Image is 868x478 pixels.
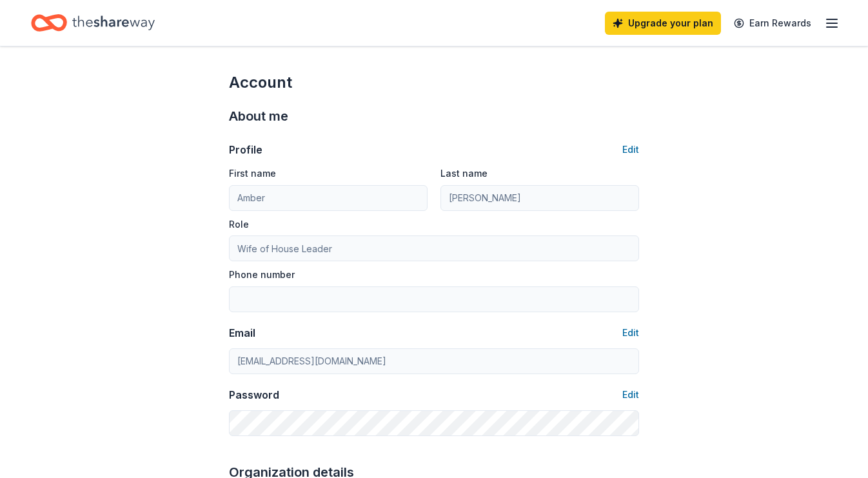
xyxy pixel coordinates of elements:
label: Role [229,218,249,231]
label: First name [229,167,276,180]
a: Upgrade your plan [605,12,721,35]
div: Password [229,387,279,403]
label: Phone number [229,268,295,281]
label: Last name [440,167,488,180]
a: Earn Rewards [726,12,819,35]
a: Home [31,8,155,38]
button: Edit [622,142,639,157]
div: Email [229,325,255,341]
div: Account [229,72,639,93]
button: Edit [622,387,639,403]
div: About me [229,106,639,126]
div: Profile [229,142,262,157]
button: Edit [622,325,639,341]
